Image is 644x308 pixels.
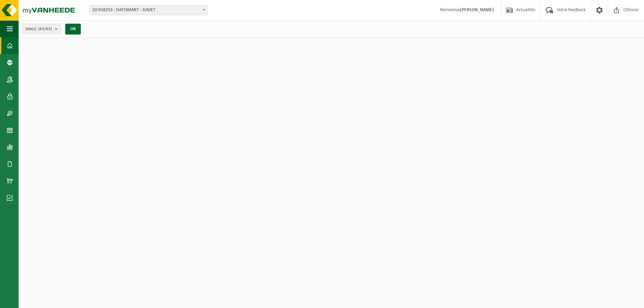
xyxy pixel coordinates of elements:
[26,24,52,34] span: Site(s)
[90,5,207,15] span: 10-918253 - DATISMART - JUMET
[38,27,52,31] count: (63/63)
[460,7,494,13] strong: [PERSON_NAME]
[65,24,81,34] button: OK
[22,24,61,34] button: Site(s)(63/63)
